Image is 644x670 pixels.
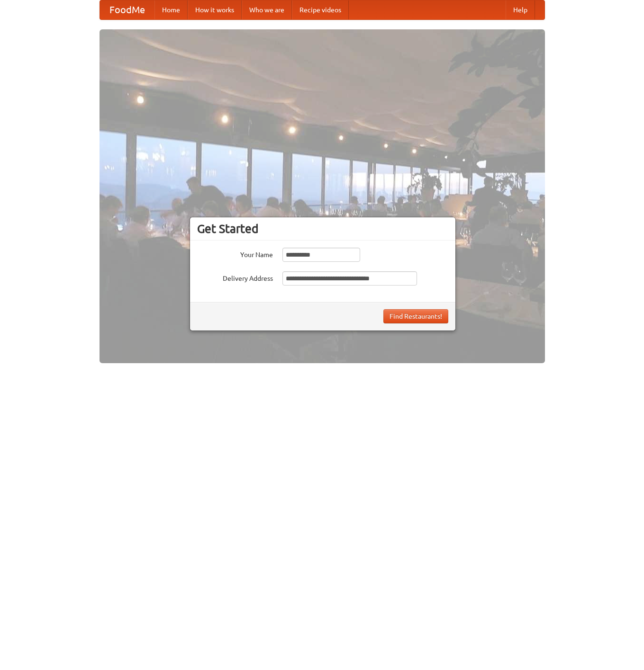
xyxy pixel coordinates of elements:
label: Delivery Address [197,271,273,283]
a: Who we are [242,0,292,19]
a: FoodMe [100,0,154,19]
button: Find Restaurants! [383,309,448,323]
a: How it works [188,0,242,19]
label: Your Name [197,248,273,259]
a: Recipe videos [292,0,349,19]
a: Help [506,0,535,19]
a: Home [154,0,188,19]
h3: Get Started [197,222,448,236]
